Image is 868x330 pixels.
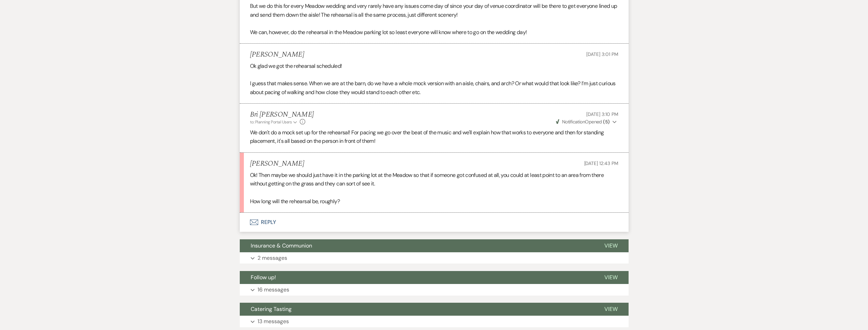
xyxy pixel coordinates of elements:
[258,317,289,326] p: 13 messages
[250,50,304,59] h5: [PERSON_NAME]
[250,128,618,146] p: We don't do a mock set up for the rehearsal! For pacing we go over the beat of the music and we'l...
[584,160,618,166] span: [DATE] 12:43 PM
[555,118,618,125] button: NotificationOpened (5)
[250,28,618,37] p: We can, however, do the rehearsal in the Meadow parking lot so least everyone will know where to ...
[258,254,287,262] p: 2 messages
[586,111,618,117] span: [DATE] 3:10 PM
[240,284,629,296] button: 16 messages
[240,252,629,264] button: 2 messages
[251,274,276,281] span: Follow up!
[593,271,629,284] button: View
[258,285,289,294] p: 16 messages
[250,197,618,206] p: How long will the rehearsal be, roughly?
[593,239,629,252] button: View
[593,303,629,316] button: View
[250,2,618,19] p: But we do this for every Meadow wedding and very rarely have any issues come day of since your da...
[250,110,314,119] h5: Bri [PERSON_NAME]
[250,160,304,168] h5: [PERSON_NAME]
[250,119,292,125] span: to: Planning Portal Users
[603,119,609,125] strong: ( 5 )
[562,119,585,125] span: Notification
[240,239,593,252] button: Insurance & Communion
[604,274,618,281] span: View
[240,271,593,284] button: Follow up!
[604,305,618,313] span: View
[586,51,618,57] span: [DATE] 3:01 PM
[556,119,610,125] span: Opened
[250,171,618,188] p: Ok! Then maybe we should just have it in the parking lot at the Meadow so that if someone got con...
[250,79,618,96] p: I guess that makes sense. When we are at the barn, do we have a whole mock version with an aisle,...
[251,305,292,313] span: Catering Tasting
[604,242,618,249] span: View
[250,119,298,125] button: to: Planning Portal Users
[240,303,593,316] button: Catering Tasting
[250,62,618,71] p: Ok glad we got the rehearsal scheduled!
[240,213,629,232] button: Reply
[251,242,312,249] span: Insurance & Communion
[240,316,629,327] button: 13 messages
